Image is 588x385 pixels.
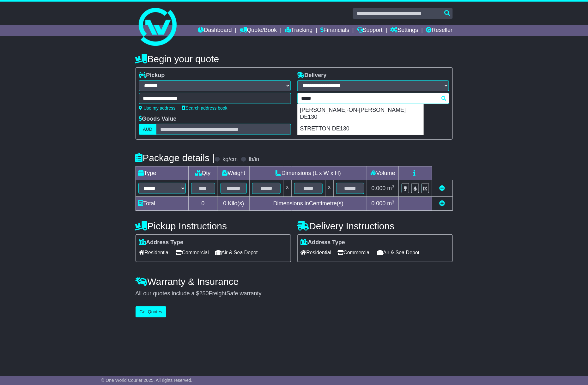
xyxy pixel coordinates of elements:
[372,200,386,207] span: 0.000
[101,378,192,383] span: © One World Courier 2025. All rights reserved.
[297,221,453,231] h4: Delivery Instructions
[136,290,453,297] div: All our quotes include a $ FreightSafe warranty.
[139,72,165,79] label: Pickup
[298,123,423,135] div: STRETTON DE130
[139,105,176,111] a: Use my address
[320,25,349,36] a: Financials
[357,25,383,36] a: Support
[139,239,184,246] label: Address Type
[387,200,395,207] span: m
[439,185,445,191] a: Remove this item
[182,105,227,111] a: Search address book
[215,248,258,257] span: Air & Sea Depot
[199,290,209,297] span: 250
[136,54,453,64] h4: Begin your quote
[283,180,292,197] td: x
[239,25,277,36] a: Quote/Book
[188,197,218,211] td: 0
[325,180,333,197] td: x
[338,248,371,257] span: Commercial
[139,116,177,123] label: Goods Value
[301,248,331,257] span: Residential
[297,72,327,79] label: Delivery
[387,185,395,191] span: m
[218,197,250,211] td: Kilo(s)
[392,184,395,189] sup: 3
[285,25,312,36] a: Tracking
[136,153,215,163] h4: Package details |
[392,200,395,204] sup: 3
[139,124,157,135] label: AUD
[298,104,423,123] div: [PERSON_NAME]-ON-[PERSON_NAME] DE130
[439,200,445,207] a: Add new item
[301,239,345,246] label: Address Type
[176,248,209,257] span: Commercial
[250,197,367,211] td: Dimensions in Centimetre(s)
[218,166,250,180] td: Weight
[188,166,218,180] td: Qty
[139,248,170,257] span: Residential
[426,25,452,36] a: Reseller
[391,25,418,36] a: Settings
[249,156,259,163] label: lb/in
[367,166,399,180] td: Volume
[297,93,449,104] typeahead: Please provide city
[250,166,367,180] td: Dimensions (L x W x H)
[136,197,188,211] td: Total
[136,221,291,231] h4: Pickup Instructions
[136,276,453,287] h4: Warranty & Insurance
[136,166,188,180] td: Type
[222,156,238,163] label: kg/cm
[372,185,386,191] span: 0.000
[377,248,420,257] span: Air & Sea Depot
[198,25,232,36] a: Dashboard
[136,306,167,317] button: Get Quotes
[223,200,226,207] span: 0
